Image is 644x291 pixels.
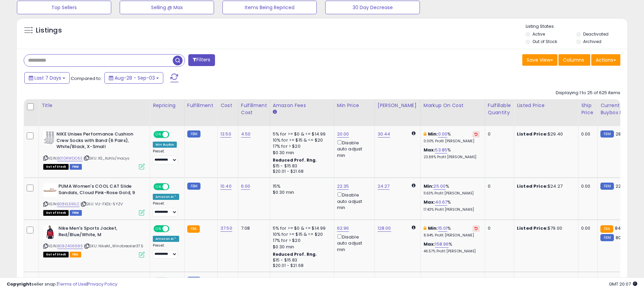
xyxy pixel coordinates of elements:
div: Displaying 1 to 25 of 625 items [556,90,620,96]
div: Preset: [153,243,179,258]
small: FBM [187,130,200,138]
a: 22.35 [337,183,349,190]
b: Reduced Prof. Rng. [273,157,317,163]
button: Last 7 Days [24,72,70,84]
a: 40.67 [435,199,447,206]
div: % [424,225,480,238]
div: $15 - $15.83 [273,257,329,263]
div: 0 [488,183,509,189]
p: 11.63% Profit [PERSON_NAME] [424,191,480,196]
button: 30 Day Decrease [325,1,420,14]
b: Max: [424,147,435,153]
div: $20.01 - $21.68 [273,263,329,269]
span: | SKU: VU-FXDL-5YZV [80,201,123,207]
div: ASIN: [43,183,145,215]
label: Archived [583,39,601,44]
div: Disable auto adjust min [337,191,369,211]
a: 62.96 [337,225,349,232]
span: FBM [70,210,82,216]
div: % [424,147,480,160]
a: 4.50 [241,131,251,138]
div: 10% for >= $15 & <= $20 [273,137,329,143]
span: All listings that are currently out of stock and unavailable for purchase on Amazon [43,210,69,216]
button: Top Sellers [17,1,111,14]
div: ASIN: [43,225,145,257]
img: 31MPrsLstWL._SL40_.jpg [43,183,57,197]
strong: Copyright [7,281,31,287]
a: 10.40 [220,183,232,190]
span: OFF [168,184,179,190]
a: 37.50 [220,225,232,232]
a: Privacy Policy [88,281,117,287]
a: 158.96 [435,241,449,248]
div: 0.00 [581,225,592,231]
p: 17.43% Profit [PERSON_NAME] [424,207,480,212]
small: Amazon Fees. [273,109,277,115]
div: 17% for > $20 [273,237,329,244]
div: Repricing [153,102,182,109]
span: Last 7 Days [34,75,61,81]
span: Compared to: [71,75,102,82]
span: ON [154,184,163,190]
small: FBM [600,234,614,241]
div: 5% for >= $0 & <= $14.99 [273,225,329,231]
a: 0.00 [438,131,448,138]
b: Nike Men's Sports Jacket, Red/Blue/White, M [58,225,141,240]
button: Columns [558,54,590,66]
div: Listed Price [517,102,575,109]
div: Amazon AI * [153,236,179,242]
div: % [424,183,480,196]
div: Current Buybox Price [600,102,635,116]
b: Max: [424,241,435,247]
a: 24.27 [378,183,390,190]
div: Fulfillment Cost [241,102,267,116]
b: Max: [424,199,435,205]
b: Listed Price: [517,131,548,137]
span: FBA [70,252,81,257]
div: Amazon Fees [273,102,331,109]
div: $79.00 [517,225,573,231]
p: 8.94% Profit [PERSON_NAME] [424,233,480,238]
b: Listed Price: [517,225,548,231]
b: Min: [428,225,438,231]
a: B010RWDC6E [57,155,82,161]
div: [PERSON_NAME] [378,102,418,109]
div: Fulfillment [187,102,215,109]
div: Min Price [337,102,372,109]
div: $15 - $15.83 [273,163,329,169]
button: Filters [188,54,215,66]
div: 0 [488,225,509,231]
div: 5% for >= $0 & <= $14.99 [273,131,329,137]
div: Preset: [153,201,179,216]
span: 80.9 [616,234,625,241]
p: 0.00% Profit [PERSON_NAME] [424,139,480,144]
b: PUMA Women's COOL CAT Slide Sandals, Cloud Pink-Rose Gold, 9 [58,183,141,198]
div: $0.30 min [273,189,329,195]
small: FBM [600,130,614,138]
span: OFF [168,226,179,232]
p: 46.57% Profit [PERSON_NAME] [424,249,480,254]
div: Fulfillable Quantity [488,102,511,116]
label: Deactivated [583,31,609,37]
span: ON [154,132,163,138]
img: 41BR3mG7m3L._SL40_.jpg [43,225,57,239]
div: % [424,241,480,254]
b: NIKE Unisex Performance Cushion Crew Socks with Band (6 Pairs), White/Black, X-Small [56,131,139,152]
p: 23.88% Profit [PERSON_NAME] [424,155,480,160]
div: 0.00 [581,131,592,137]
b: Reduced Prof. Rng. [273,251,317,257]
button: Save View [522,54,557,66]
span: Aug-28 - Sep-03 [115,75,155,81]
a: 6.00 [241,183,251,190]
button: Actions [591,54,620,66]
div: Preset: [153,149,179,164]
span: OFF [168,132,179,138]
div: 15% [273,183,329,189]
div: Markup on Cost [424,102,482,109]
a: 25.00 [433,183,446,190]
div: $20.01 - $21.68 [273,169,329,174]
span: ON [154,226,163,232]
small: FBA [187,225,200,233]
span: 28.87 [616,131,627,137]
a: 20.00 [337,131,349,138]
